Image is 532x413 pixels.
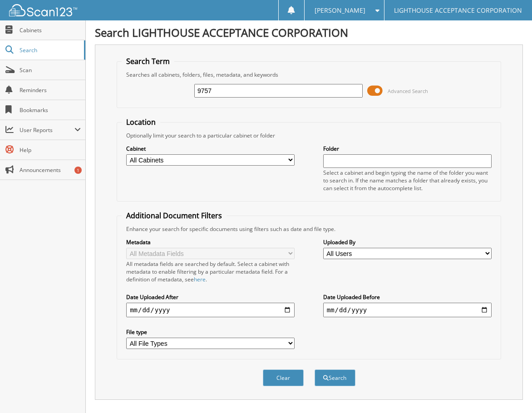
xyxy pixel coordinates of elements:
div: Searches all cabinets, folders, files, metadata, and keywords [122,71,496,79]
input: start [126,303,295,317]
span: Cabinets [20,26,81,34]
a: here [194,275,206,283]
span: Announcements [20,166,81,174]
h1: Search LIGHTHOUSE ACCEPTANCE CORPORATION [95,25,523,40]
span: [PERSON_NAME] [315,8,365,13]
span: Scan [20,66,81,74]
input: end [323,303,492,317]
span: Bookmarks [20,106,81,114]
span: User Reports [20,126,74,134]
label: Metadata [126,238,295,246]
span: Reminders [20,86,81,94]
div: Enhance your search for specific documents using filters such as date and file type. [122,225,496,233]
button: Clear [263,369,304,386]
span: Help [20,146,81,154]
label: Folder [323,145,492,152]
legend: Additional Document Filters [122,211,227,221]
span: Search [20,46,79,54]
div: All metadata fields are searched by default. Select a cabinet with metadata to enable filtering b... [126,260,295,283]
div: Optionally limit your search to a particular cabinet or folder [122,132,496,139]
label: Uploaded By [323,238,492,246]
label: Cabinet [126,145,295,152]
legend: Location [122,117,160,127]
label: Date Uploaded After [126,293,295,301]
label: File type [126,328,295,336]
label: Date Uploaded Before [323,293,492,301]
img: scan123-logo-white.svg [9,4,77,16]
div: 1 [74,167,82,174]
span: LIGHTHOUSE ACCEPTANCE CORPORATION [394,8,522,13]
button: Search [315,369,355,386]
legend: Search Term [122,56,174,66]
span: Advanced Search [388,88,428,94]
div: Select a cabinet and begin typing the name of the folder you want to search in. If the name match... [323,169,492,192]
